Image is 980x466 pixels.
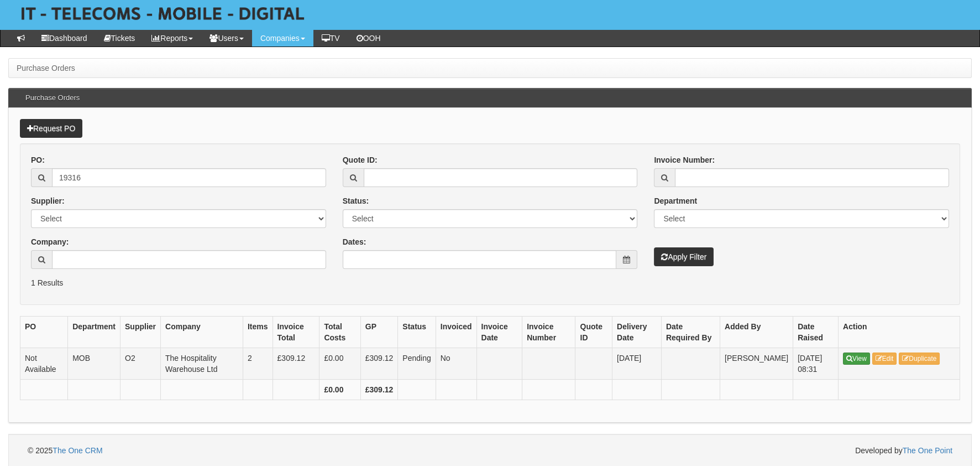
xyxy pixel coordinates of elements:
td: £309.12 [360,348,398,379]
h3: Purchase Orders [20,89,85,107]
td: MOB [68,348,120,379]
th: Invoice Number [522,316,575,348]
label: Status: [343,195,369,206]
th: £0.00 [319,379,360,400]
label: Supplier: [31,195,65,206]
li: Purchase Orders [17,63,75,74]
a: The One CRM [53,446,102,455]
th: £309.12 [360,379,398,400]
label: Quote ID: [343,154,378,165]
a: Request PO [20,119,82,138]
label: Dates: [343,236,366,247]
span: © 2025 [28,446,103,455]
th: Quote ID [575,316,612,348]
a: Duplicate [899,353,940,365]
th: Invoice Date [476,316,522,348]
a: View [843,353,870,365]
td: [DATE] [612,348,662,379]
th: Status [398,316,436,348]
a: The One Point [903,446,952,455]
td: O2 [120,348,161,379]
th: Date Raised [793,316,838,348]
label: Company: [31,236,69,247]
a: Tickets [96,30,144,46]
td: [DATE] 08:31 [793,348,838,379]
td: No [436,348,476,379]
th: Department [68,316,120,348]
th: Total Costs [319,316,360,348]
a: Edit [872,353,897,365]
label: Department [654,195,697,206]
button: Apply Filter [654,247,714,266]
td: 2 [243,348,272,379]
th: PO [20,316,68,348]
a: Dashboard [33,30,96,46]
label: PO: [31,154,45,165]
a: Users [201,30,252,46]
a: Reports [143,30,201,46]
th: Action [838,316,960,348]
span: Developed by [855,445,952,456]
td: Pending [398,348,436,379]
a: TV [313,30,348,46]
th: Delivery Date [612,316,662,348]
td: The Hospitality Warehouse Ltd [161,348,243,379]
th: Date Required By [661,316,720,348]
p: 1 Results [31,277,949,288]
a: OOH [348,30,389,46]
th: Supplier [120,316,161,348]
td: £309.12 [272,348,319,379]
label: Invoice Number: [654,154,715,165]
a: Companies [252,30,313,46]
th: Invoice Total [272,316,319,348]
td: £0.00 [319,348,360,379]
th: Items [243,316,272,348]
td: [PERSON_NAME] [720,348,793,379]
td: Not Available [20,348,68,379]
th: Company [161,316,243,348]
th: Added By [720,316,793,348]
th: GP [360,316,398,348]
th: Invoiced [436,316,476,348]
